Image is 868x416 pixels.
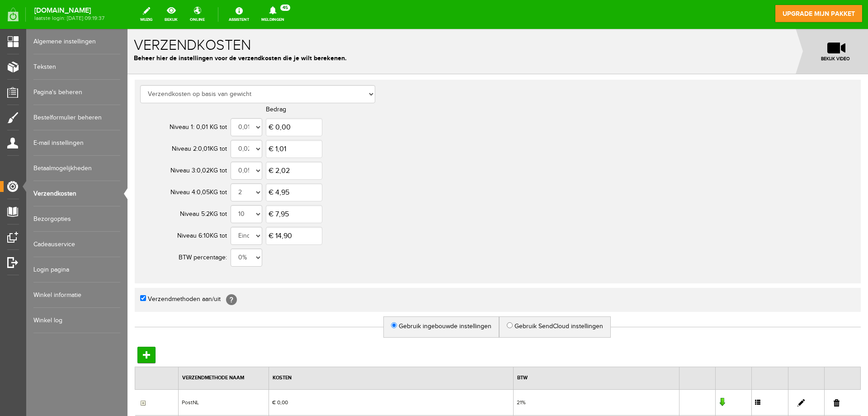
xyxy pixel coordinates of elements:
span: laatste login: [DATE] 09:19:37 [34,16,104,21]
span: 2 [79,182,82,189]
td: 21% [386,360,552,386]
a: wijzig [135,5,158,24]
strong: [DOMAIN_NAME] [34,8,104,13]
input: Toevoegen [10,318,28,334]
td: Zelf ophalen [51,386,142,412]
th: Kosten [142,338,386,361]
th: Verzendmethode naam [51,338,142,361]
a: Winkel log [33,308,120,333]
input: Expand [11,370,18,378]
th: BTW [386,338,552,361]
th: Niveau 2: KG tot [13,109,103,131]
a: Teksten [33,54,120,80]
label: Gebruik SendCloud instellingen [387,293,476,302]
a: Verzendkosten [33,181,120,206]
a: Bestelformulier beheren [33,105,120,130]
h1: Verzendkosten [6,9,734,24]
a: Pagina's beheren [33,80,120,105]
a: online [184,5,210,24]
a: Bezorgopties [33,206,120,232]
a: Algemene instellingen [33,29,120,54]
a: upgrade mijn pakket [775,5,863,23]
th: BTW percentage: [13,218,103,239]
span: 10 [76,203,82,210]
td: Bedrag [138,74,447,87]
th: Niveau 4: KG tot [13,153,103,174]
span: 0,01 [71,116,82,124]
a: Assistent [223,5,255,24]
th: Niveau 6: KG tot [13,196,103,218]
a: E-mail instellingen [33,130,120,156]
a: bekijk [159,5,183,24]
span: 45 [280,5,290,11]
td: PostNL [51,360,142,386]
td: € 0,00 [142,386,386,412]
a: Meldingen45 [256,5,290,24]
a: Login pagina [33,257,120,282]
label: Verzendmethoden aan/uit [20,266,93,275]
a: Cadeauservice [33,232,120,257]
label: Gebruik ingebouwde instellingen [271,293,364,302]
a: Betaalmogelijkheden [33,156,120,181]
span: bekijk video [672,27,744,33]
td: € 0,00 [142,360,386,386]
th: Niveau 5: KG tot [13,174,103,196]
td: 21% [386,386,552,412]
span: 0,05 [69,160,82,167]
span: 0,02 [69,138,82,145]
p: Beheer hier de instellingen voor de verzendkosten die je wilt berekenen. [6,24,734,34]
th: Niveau 3: KG tot [13,131,103,153]
th: Niveau 1: 0,01 KG tot [13,87,103,109]
a: Winkel informatie [33,282,120,308]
